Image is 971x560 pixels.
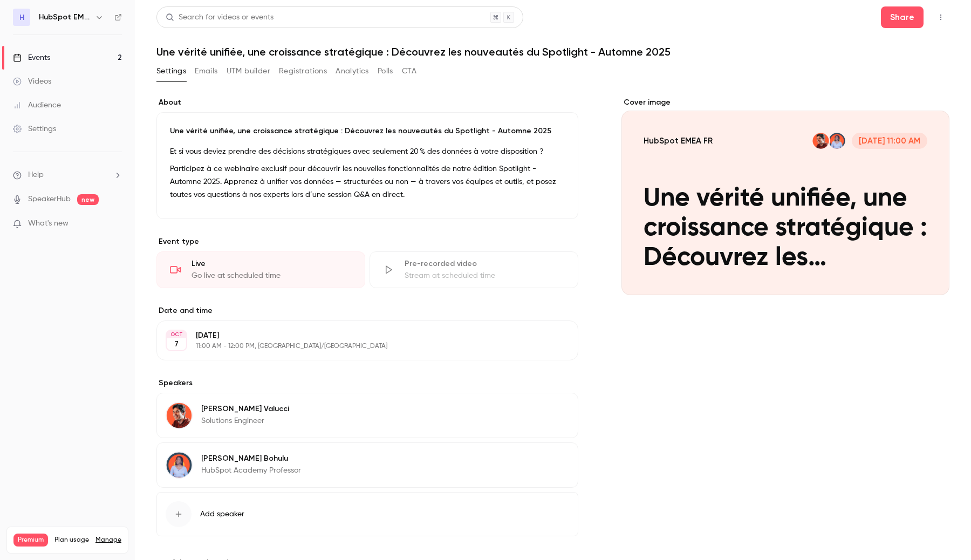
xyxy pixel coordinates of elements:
button: Analytics [336,63,369,80]
p: Une vérité unifiée, une croissance stratégique : Découvrez les nouveautés du Spotlight - Automne ... [170,126,565,136]
div: Videos [13,76,51,87]
div: Live [192,258,352,269]
a: SpeakerHub [28,194,71,205]
div: Go live at scheduled time [192,270,352,281]
button: HubSpot EMEA FRMélanie BohuluEnzo Valucci[DATE] 11:00 AMUne vérité unifiée, une croissance straté... [919,265,941,286]
button: Add speaker [156,492,578,536]
div: OCT [167,331,186,338]
span: Help [28,169,44,181]
span: new [77,194,99,205]
button: Edit [530,402,569,419]
button: Settings [156,63,186,80]
p: [PERSON_NAME] Valucci [201,404,289,414]
p: / 1000 [95,547,121,556]
label: Cover image [621,97,949,108]
p: [DATE] [196,330,521,341]
p: 11:00 AM - 12:00 PM, [GEOGRAPHIC_DATA]/[GEOGRAPHIC_DATA] [196,342,521,351]
div: Events [13,52,50,63]
label: About [156,97,578,108]
p: 7 [174,339,179,350]
img: Enzo Valucci [166,402,192,428]
p: Event type [156,236,578,247]
p: Participez à ce webinaire exclusif pour découvrir les nouvelles fonctionnalités de notre édition ... [170,162,565,201]
label: Date and time [156,305,578,316]
div: Search for videos or events [166,12,273,23]
span: Plan usage [54,536,89,544]
button: Emails [195,63,217,80]
div: Settings [13,124,56,134]
button: Polls [378,63,393,80]
div: Enzo Valucci[PERSON_NAME] ValucciSolutions Engineer [156,393,578,438]
button: UTM builder [227,63,270,80]
p: HubSpot Academy Professor [201,465,301,476]
p: Solutions Engineer [201,415,289,426]
h6: HubSpot EMEA FR [39,12,91,23]
img: Mélanie Bohulu [166,452,192,478]
section: Cover image [621,97,949,295]
span: H [19,12,24,23]
button: Edit [530,452,569,469]
div: Pre-recorded videoStream at scheduled time [370,251,578,288]
span: 23 [95,548,101,555]
span: Add speaker [200,509,244,520]
p: Et si vous deviez prendre des décisions stratégiques avec seulement 20 % des données à votre disp... [170,145,565,158]
p: Videos [13,547,34,556]
span: What's new [28,218,69,229]
div: Stream at scheduled time [405,270,565,281]
div: Mélanie Bohulu[PERSON_NAME] BohuluHubSpot Academy Professor [156,442,578,488]
span: Premium [13,534,48,547]
button: Registrations [279,63,327,80]
h1: Une vérité unifiée, une croissance stratégique : Découvrez les nouveautés du Spotlight - Automne ... [156,45,949,58]
label: Speakers [156,378,578,388]
button: CTA [402,63,416,80]
button: Share [881,6,924,28]
li: help-dropdown-opener [13,169,122,181]
a: Manage [95,536,121,544]
p: [PERSON_NAME] Bohulu [201,453,301,464]
div: Audience [13,100,61,111]
div: Pre-recorded video [405,258,565,269]
div: LiveGo live at scheduled time [156,251,365,288]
